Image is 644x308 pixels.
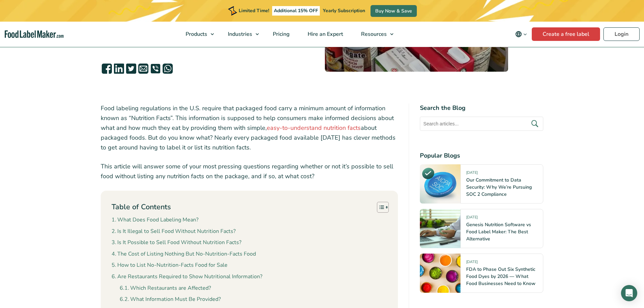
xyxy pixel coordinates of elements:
p: Food labeling regulations in the U.S. require that packaged food carry a minimum amount of inform... [101,103,398,152]
a: Resources [352,22,397,47]
a: Industries [219,22,262,47]
a: Genesis Nutrition Software vs Food Label Maker: The Best Alternative [466,221,531,242]
span: Limited Time! [239,7,269,14]
input: Search articles... [420,117,543,131]
button: Change language [510,27,532,41]
a: Are Restaurants Required to Show Nutritional Information? [112,273,262,281]
span: Hire an Expert [306,30,344,38]
span: Products [184,30,208,38]
a: Create a free label [532,27,600,41]
span: [DATE] [466,215,478,222]
a: Food Label Maker homepage [5,30,64,38]
a: Pricing [264,22,297,47]
p: Table of Contents [112,202,171,212]
span: Industries [226,30,253,38]
h4: Popular Blogs [420,151,543,160]
a: Login [603,27,640,41]
a: What Information Must Be Provided? [120,295,221,304]
span: Yearly Subscription [323,7,365,14]
a: Hire an Expert [299,22,351,47]
a: The Cost of Listing Nothing But No-Nutrition-Facts Food [112,250,256,259]
a: Is It Possible to Sell Food Without Nutrition Facts? [112,238,241,247]
a: Is It Illegal to Sell Food Without Nutrition Facts? [112,227,236,236]
a: FDA to Phase Out Six Synthetic Food Dyes by 2026 — What Food Businesses Need to Know [466,266,535,287]
div: Open Intercom Messenger [621,285,637,301]
span: Additional 15% OFF [272,6,320,16]
a: Toggle Table of Content [372,202,387,213]
a: easy-to-understand nutrition facts [267,124,361,132]
a: How to List No-Nutrition-Facts Food for Sale [112,261,228,270]
span: [DATE] [466,259,478,267]
span: [DATE] [466,170,478,178]
span: Resources [359,30,387,38]
a: Buy Now & Save [371,5,417,17]
a: What Does Food Labeling Mean? [112,216,198,224]
a: Which Restaurants are Affected? [120,284,211,293]
a: Our Commitment to Data Security: Why We’re Pursuing SOC 2 Compliance [466,177,532,197]
h4: Search the Blog [420,103,543,113]
p: This article will answer some of your most pressing questions regarding whether or not it’s possi... [101,162,398,181]
span: Pricing [271,30,290,38]
a: Products [177,22,217,47]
